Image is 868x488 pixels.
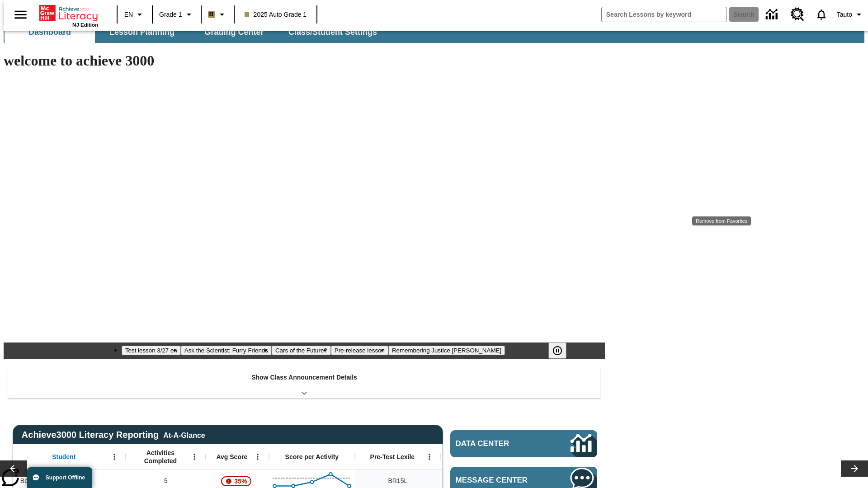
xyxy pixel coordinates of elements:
button: Profile/Settings [833,6,868,23]
a: Resource Center, Will open in new tab [785,2,810,27]
button: Slide 1 Test lesson 3/27 en [122,346,181,355]
button: Grade: Grade 1, Select a grade [156,6,198,23]
span: Achieve3000 Literacy Reporting [22,430,205,440]
input: search field [602,7,726,22]
span: Score per Activity [285,453,339,461]
button: Dashboard [5,21,95,43]
span: EN [124,10,133,19]
button: Slide 4 Pre-release lesson [331,346,388,355]
button: Open side menu [7,1,34,28]
span: Support Offline [46,474,85,481]
span: Data Center [456,439,540,448]
button: Grading Center [189,21,279,43]
button: Support Offline [27,467,92,488]
div: Pause [548,343,576,359]
span: B [209,9,214,20]
span: Activities Completed [131,449,190,465]
button: Open Menu [251,450,264,464]
button: Lesson Planning [97,21,187,43]
a: Data Center [450,430,597,457]
div: SubNavbar [4,19,864,43]
button: Slide 3 Cars of the Future? [272,346,331,355]
span: NJ Edition [72,22,98,28]
span: Avg Score [216,453,247,461]
a: Data Center [760,2,785,27]
div: Home [39,3,98,28]
div: At-A-Glance [163,430,205,440]
button: Open Menu [423,450,436,464]
button: Open Menu [108,450,121,464]
span: 2025 Auto Grade 1 [245,10,307,19]
span: Tauto [837,10,852,19]
a: Home [39,4,98,22]
div: Show Class Announcement Details [8,367,600,399]
button: Pause [548,343,566,359]
span: Message Center [456,476,543,485]
span: 5 [164,476,168,486]
h1: welcome to achieve 3000 [4,52,605,69]
button: Slide 2 Ask the Scientist: Furry Friends [181,346,272,355]
a: Notifications [810,3,833,26]
span: Beginning reader 15 Lexile, Bear, Sautoen [388,476,407,486]
div: Remove from Favorites [692,216,751,225]
span: Pre-Test Lexile [370,453,415,461]
button: Lesson carousel, Next [841,460,868,477]
button: Language: EN, Select a language [120,6,149,23]
button: Class/Student Settings [281,21,384,43]
p: Show Class Announcement Details [251,373,357,382]
button: Boost Class color is light brown. Change class color [204,6,231,23]
span: Student [52,453,75,461]
button: Open Menu [188,450,201,464]
button: Slide 5 Remembering Justice O'Connor [388,346,505,355]
div: SubNavbar [4,21,385,43]
span: Grade 1 [159,10,182,19]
